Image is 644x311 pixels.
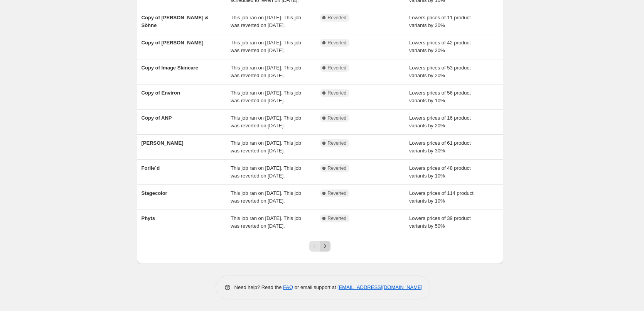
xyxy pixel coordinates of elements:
button: Next [320,241,330,252]
span: Copy of Environ [142,90,180,96]
span: Reverted [328,90,347,96]
span: This job ran on [DATE]. This job was reverted on [DATE]. [231,115,301,128]
span: Lowers prices of 56 product variants by 10% [409,90,471,103]
span: Lowers prices of 61 product variants by 30% [409,140,471,154]
span: Lowers prices of 11 product variants by 30% [409,15,471,28]
span: Lowers prices of 42 product variants by 30% [409,40,471,53]
span: Copy of [PERSON_NAME] [142,40,204,46]
span: [PERSON_NAME] [142,140,184,146]
span: Lowers prices of 48 product variants by 10% [409,165,471,179]
span: Lowers prices of 53 product variants by 20% [409,65,471,78]
span: Forlle´d [142,165,160,171]
span: This job ran on [DATE]. This job was reverted on [DATE]. [231,40,301,53]
span: Lowers prices of 114 product variants by 10% [409,190,474,204]
span: or email support at [293,284,337,290]
span: Copy of ANP [142,115,172,121]
span: Phyts [142,215,155,221]
span: Reverted [328,190,347,196]
span: This job ran on [DATE]. This job was reverted on [DATE]. [231,15,301,28]
span: Reverted [328,165,347,171]
nav: Pagination [309,241,330,252]
span: Copy of Image Skincare [142,65,198,71]
span: Reverted [328,40,347,46]
a: [EMAIL_ADDRESS][DOMAIN_NAME] [337,284,422,290]
span: This job ran on [DATE]. This job was reverted on [DATE]. [231,90,301,103]
span: Reverted [328,115,347,121]
span: Reverted [328,15,347,21]
span: This job ran on [DATE]. This job was reverted on [DATE]. [231,190,301,204]
span: Reverted [328,65,347,71]
span: This job ran on [DATE]. This job was reverted on [DATE]. [231,165,301,179]
span: This job ran on [DATE]. This job was reverted on [DATE]. [231,140,301,154]
a: FAQ [283,284,293,290]
span: Lowers prices of 39 product variants by 50% [409,215,471,229]
span: Reverted [328,140,347,146]
span: This job ran on [DATE]. This job was reverted on [DATE]. [231,65,301,78]
span: Reverted [328,215,347,221]
span: This job ran on [DATE]. This job was reverted on [DATE]. [231,215,301,229]
span: Need help? Read the [234,284,283,290]
span: Lowers prices of 16 product variants by 20% [409,115,471,128]
span: Copy of [PERSON_NAME] & Söhne [142,15,209,28]
span: Stagecolor [142,190,167,196]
